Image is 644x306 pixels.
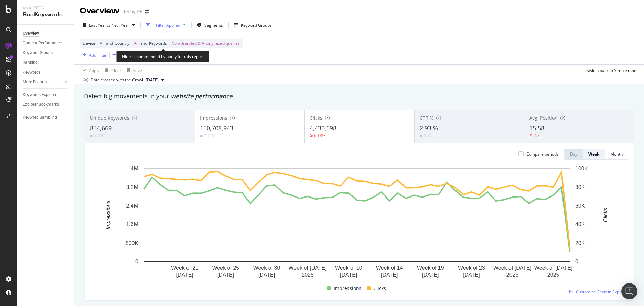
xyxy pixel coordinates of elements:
text: 2025 [547,272,559,278]
text: 4M [131,166,138,171]
text: 3.2M [126,184,138,190]
a: Keyword Sampling [23,114,69,121]
span: All [134,39,139,48]
span: 4,430,698 [310,124,336,132]
div: RealKeywords [23,11,69,19]
div: Open Intercom Messenger [621,283,637,299]
button: Week [583,149,605,160]
span: Country [115,40,129,46]
div: 1 Filter Applied [153,22,180,28]
div: Ranking [23,59,38,66]
span: Last Year [89,22,106,28]
text: [DATE] [463,272,480,278]
span: Impressions [200,115,227,121]
div: 2.21% [204,133,215,139]
span: and [106,40,113,46]
text: Week of 23 [458,265,485,271]
text: 20K [575,240,585,246]
div: Content Performance [23,40,62,47]
text: Week of 19 [417,265,444,271]
div: Keywords [23,69,41,76]
text: 2025 [506,272,519,278]
text: [DATE] [422,272,439,278]
div: Switch back to Simple mode [587,68,639,73]
div: Rebuy DE [122,8,142,15]
div: 0.12 [424,133,432,139]
span: = [96,40,99,46]
div: Week [588,151,599,157]
text: Week of [DATE] [288,265,326,271]
text: Week of [DATE] [534,265,572,271]
div: Keyword Groups [241,22,272,28]
div: Analytics [23,5,69,11]
div: 6.18% [314,133,325,138]
div: Save [133,68,142,73]
div: arrow-right-arrow-left [145,9,149,14]
text: Impressions [105,201,111,229]
text: [DATE] [217,272,234,278]
span: Customize Chart in Explorer [576,289,628,295]
text: 0 [575,259,578,264]
svg: A chart. [90,165,623,281]
text: 100K [575,166,588,171]
span: 2.93 % [420,124,438,132]
div: 1.82% [94,133,105,139]
div: Explorer Bookmarks [23,101,59,108]
button: Segments [194,19,226,30]
div: Compare periods [526,151,559,157]
img: Equal [90,135,93,137]
div: Add Filter [89,52,107,58]
button: Last YearvsPrev. Year [80,19,138,30]
a: Overview [23,30,69,37]
button: 1 Filter Applied [143,19,189,30]
button: Month [605,149,628,160]
text: Week of 25 [212,265,239,271]
text: 0 [135,259,138,264]
span: website performance [171,92,232,100]
button: Add Filter Group [110,51,149,59]
div: More Reports [23,79,47,86]
span: 15.58 [529,124,544,132]
span: Segments [204,22,223,28]
div: Apply [89,68,99,73]
span: = [168,40,170,46]
text: [DATE] [340,272,357,278]
img: Equal [420,135,422,137]
a: More Reports [23,79,63,86]
text: 80K [575,184,585,190]
span: All [100,39,104,48]
div: Overview [23,30,39,37]
span: Keywords [149,40,167,46]
button: Save [124,65,142,76]
span: 2025 Sep. 2nd [146,77,159,83]
span: CTR % [420,115,434,121]
div: Overview [80,5,120,17]
text: Week of [DATE] [493,265,531,271]
span: = [130,40,133,46]
span: and [140,40,147,46]
span: vs Prev. Year [106,22,129,28]
text: Week of 14 [376,265,403,271]
a: Keywords [23,69,69,76]
a: Keyword Groups [23,49,69,56]
a: Content Performance [23,40,69,47]
a: Keywords Explorer [23,91,69,98]
text: [DATE] [381,272,398,278]
span: Clicks [310,115,322,121]
div: Keyword Groups [23,49,53,56]
text: 60K [575,203,585,209]
text: 1.6M [126,221,138,227]
text: Clicks [603,208,608,222]
div: Filter recommended by botify for this report [116,51,209,62]
div: Keyword Sampling [23,114,57,121]
div: Month [610,151,623,157]
text: Week of 30 [253,265,280,271]
div: Clear [111,68,121,73]
button: Add Filter [80,51,107,59]
span: Clicks [373,284,386,292]
text: [DATE] [258,272,275,278]
img: Equal [200,135,203,137]
div: Keywords Explorer [23,91,56,98]
span: Impressions [334,284,361,292]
